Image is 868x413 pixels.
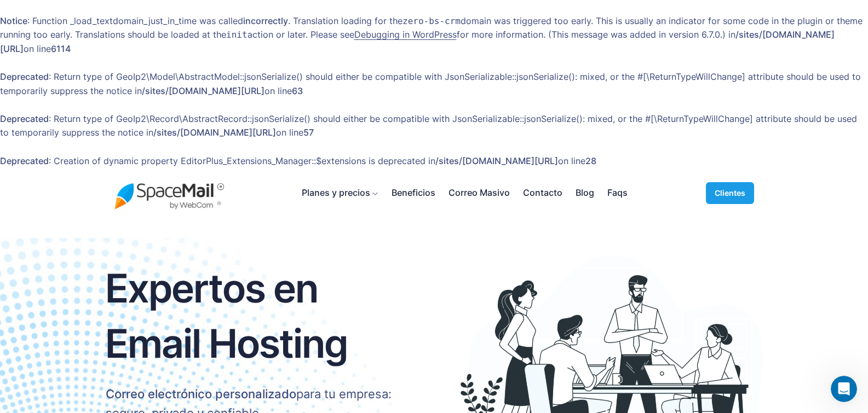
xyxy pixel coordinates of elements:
[706,182,754,204] a: Clientes
[226,30,248,40] code: init
[403,16,461,26] code: zero-bs-crm
[142,85,265,96] b: /sites/[DOMAIN_NAME][URL]
[302,186,377,200] button: Submenú de Planes y precios
[523,186,562,200] a: Contacto
[585,155,596,166] b: 28
[392,186,435,200] a: Beneficios
[302,186,627,200] nav: Menu Principal
[354,29,457,40] a: Debugging in WordPress
[302,186,370,200] span: Planes y precios
[153,127,276,138] b: /sites/[DOMAIN_NAME][URL]
[106,387,296,401] strong: Correo electrónico personalizado
[576,186,594,200] a: Blog
[114,177,224,210] img: Spacemail
[435,155,558,166] b: /sites/[DOMAIN_NAME][URL]
[449,186,510,200] a: Correo Masivo
[607,186,628,200] a: Faqs
[831,376,857,402] iframe: Intercom live chat
[243,15,288,26] strong: incorrectly
[292,85,303,96] b: 63
[106,261,408,371] h1: Expertos en Email Hosting
[303,127,314,138] b: 57
[51,43,71,54] b: 6114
